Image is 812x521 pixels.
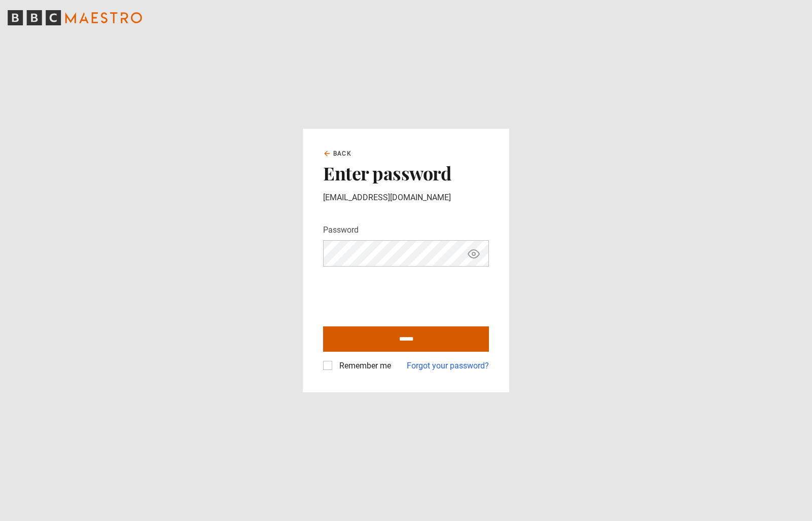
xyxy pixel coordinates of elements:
span: Back [333,149,351,158]
h2: Enter password [323,162,489,183]
iframe: reCAPTCHA [323,275,477,314]
label: Remember me [335,360,391,372]
svg: BBC Maestro [8,10,142,25]
label: Password [323,224,359,236]
a: Forgot your password? [407,360,489,372]
a: Back [323,149,351,158]
p: [EMAIL_ADDRESS][DOMAIN_NAME] [323,192,489,204]
button: Show password [465,245,482,263]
